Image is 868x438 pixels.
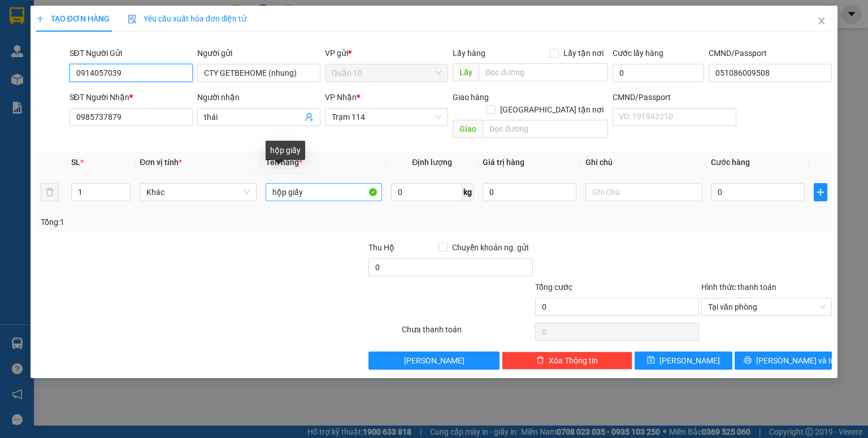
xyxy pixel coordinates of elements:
[146,184,249,201] span: Khác
[479,63,608,81] input: Dọc đường
[453,120,483,138] span: Giao
[401,323,533,343] div: Chưa thanh toán
[502,352,632,370] button: deleteXóa Thông tin
[128,15,137,24] img: icon
[128,14,247,23] span: Yêu cầu xuất hóa đơn điện tử
[549,354,598,367] span: Xóa Thông tin
[756,354,835,367] span: [PERSON_NAME] và In
[71,158,80,167] span: SL
[325,47,448,59] div: VP gửi
[483,183,576,201] input: 0
[266,141,305,160] div: hộp giấy
[659,354,720,367] span: [PERSON_NAME]
[483,158,524,167] span: Giá trị hàng
[41,216,336,228] div: Tổng: 1
[496,103,608,116] span: [GEOGRAPHIC_DATA] tận nơi
[368,243,394,252] span: Thu Hộ
[453,93,489,102] span: Giao hàng
[708,298,825,315] span: Tại văn phòng
[483,120,608,138] input: Dọc đường
[613,49,663,58] label: Cước lấy hàng
[711,158,750,167] span: Cước hàng
[70,91,193,103] div: SĐT Người Nhận
[412,158,452,167] span: Định lượng
[814,188,827,197] span: plus
[36,14,110,23] span: TẠO ĐƠN HÀNG
[453,49,485,58] span: Lấy hàng
[613,91,736,103] div: CMND/Passport
[325,93,357,102] span: VP Nhận
[404,354,465,367] span: [PERSON_NAME]
[701,283,776,292] label: Hình thức thanh toán
[41,183,59,201] button: delete
[817,16,826,25] span: close
[197,91,320,103] div: Người nhận
[709,47,832,59] div: CMND/Passport
[536,356,544,365] span: delete
[744,356,752,365] span: printer
[814,183,827,201] button: plus
[535,283,572,292] span: Tổng cước
[559,47,608,59] span: Lấy tận nơi
[635,352,732,370] button: save[PERSON_NAME]
[368,352,499,370] button: [PERSON_NAME]
[448,241,533,254] span: Chuyển khoản ng. gửi
[70,47,193,59] div: SĐT Người Gửi
[462,183,474,201] span: kg
[266,183,382,201] input: VD: Bàn, Ghế
[140,158,182,167] span: Đơn vị tính
[585,183,702,201] input: Ghi Chú
[613,64,704,82] input: Cước lấy hàng
[647,356,655,365] span: save
[806,6,837,37] button: Close
[36,15,44,23] span: plus
[332,64,441,81] span: Quận 10
[197,47,320,59] div: Người gửi
[305,112,314,122] span: user-add
[332,109,441,125] span: Trạm 114
[735,352,832,370] button: printer[PERSON_NAME] và In
[581,151,706,174] th: Ghi chú
[453,63,479,81] span: Lấy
